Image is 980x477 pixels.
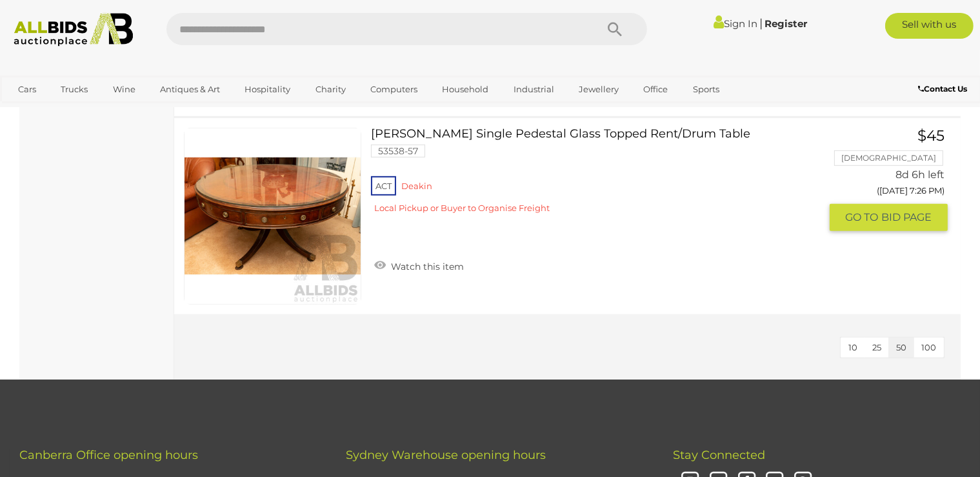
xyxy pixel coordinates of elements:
a: Wine [105,79,144,100]
span: 100 [921,342,936,352]
a: Trucks [52,79,96,100]
a: $45 [DEMOGRAPHIC_DATA] 8d 6h left ([DATE] 7:26 PM) GO TOBID PAGE [839,128,948,232]
a: Antiques & Art [152,79,228,100]
a: Watch this item [371,256,467,275]
img: Allbids.com.au [7,13,139,46]
a: Register [765,17,807,30]
a: [PERSON_NAME] Single Pedestal Glass Topped Rent/Drum Table 53538-57 ACT Deakin Local Pickup or Bu... [381,128,820,224]
a: Charity [307,79,354,100]
a: Cars [10,79,45,100]
span: 10 [848,342,857,352]
a: Industrial [505,79,563,100]
a: Sign In [714,17,757,30]
span: 50 [896,342,906,352]
button: GO TOBID PAGE [830,204,948,230]
button: Search [583,13,647,45]
a: Household [434,79,497,100]
span: 25 [872,342,881,352]
span: Stay Connected [673,448,765,462]
button: 50 [888,338,914,358]
span: Canberra Office opening hours [19,448,198,462]
span: $45 [917,127,945,145]
a: Computers [362,79,426,100]
button: 25 [865,338,889,358]
a: Sports [685,79,728,100]
a: Office [635,79,676,100]
b: Contact Us [918,84,967,94]
a: Contact Us [918,82,970,96]
a: [GEOGRAPHIC_DATA] [10,100,118,121]
a: Sell with us [885,13,974,39]
span: Sydney Warehouse opening hours [346,448,546,462]
button: 10 [841,338,865,358]
button: 100 [914,338,944,358]
span: Watch this item [388,261,464,272]
span: BID PAGE [881,210,932,224]
span: GO TO [845,210,881,224]
span: | [759,16,763,30]
a: Hospitality [236,79,299,100]
a: Jewellery [570,79,627,100]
